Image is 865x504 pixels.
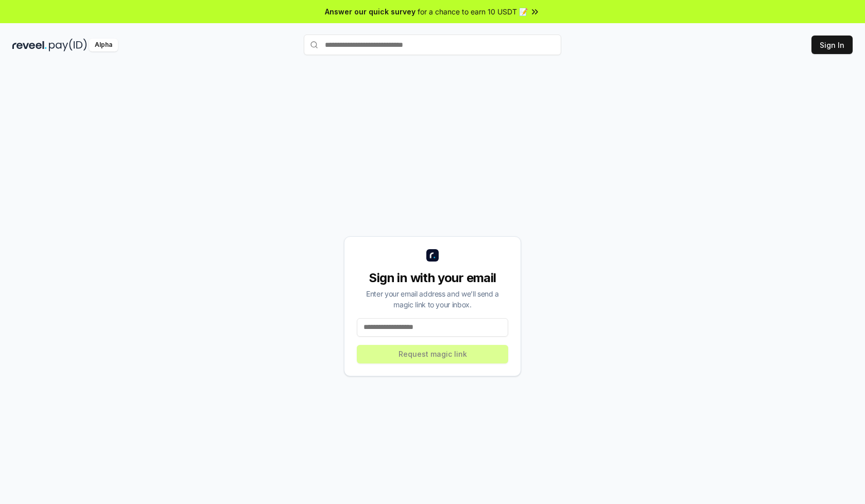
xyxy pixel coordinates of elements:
[12,39,47,51] img: reveel_dark
[357,270,508,286] div: Sign in with your email
[418,6,528,17] span: for a chance to earn 10 USDT 📝
[357,288,508,310] div: Enter your email address and we’ll send a magic link to your inbox.
[49,39,87,51] img: pay_id
[426,249,439,262] img: logo_small
[89,39,118,51] div: Alpha
[811,36,853,54] button: Sign In
[325,6,416,17] span: Answer our quick survey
